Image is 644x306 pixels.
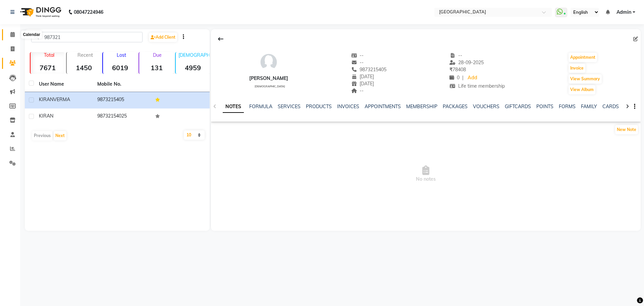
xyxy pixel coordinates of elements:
strong: 6019 [103,63,137,72]
span: 28-09-2025 [449,59,484,65]
a: CARDS [602,103,619,110]
span: ₹ [449,67,452,73]
a: APPOINTMENTS [365,103,401,110]
td: 98732154025 [93,108,152,125]
img: avatar [259,52,279,72]
a: NOTES [223,101,244,113]
a: Add Client [149,33,177,42]
span: Life time membership [449,83,505,89]
div: [PERSON_NAME] [249,75,288,82]
a: MEMBERSHIP [406,103,437,110]
span: KIRAN [39,96,53,102]
strong: 1450 [67,63,101,72]
button: View Summary [569,74,602,84]
a: FORMS [559,103,576,110]
b: 08047224946 [74,3,103,21]
td: 9873215405 [93,92,152,108]
img: logo [17,3,63,21]
strong: 131 [139,63,173,72]
div: Calendar [21,31,42,39]
button: View Album [569,85,595,94]
p: [DEMOGRAPHIC_DATA] [178,52,210,58]
span: -- [351,59,364,65]
a: PACKAGES [443,103,468,110]
p: Due [141,52,173,58]
span: VERMA [53,96,70,102]
span: 78408 [449,67,466,73]
a: FORMULA [249,103,272,110]
span: 0 [449,75,460,81]
strong: 7671 [31,63,65,72]
a: INVOICES [337,103,359,110]
button: Next [54,131,66,140]
th: User Name [35,77,93,92]
strong: 4959 [176,63,210,72]
th: Mobile No. [93,77,152,92]
a: PRODUCTS [306,103,332,110]
span: KIRAN [39,113,53,119]
a: SERVICES [278,103,301,110]
div: Back to Client [214,33,228,45]
span: -- [449,52,462,58]
span: -- [351,52,364,58]
span: Admin [616,9,631,16]
p: Total [33,52,65,58]
a: Add [466,73,478,83]
span: [DEMOGRAPHIC_DATA] [255,85,285,88]
span: [DATE] [351,81,374,87]
a: GIFTCARDS [505,103,531,110]
span: 9873215405 [351,67,387,73]
a: FAMILY [581,103,597,110]
span: No notes [211,140,641,208]
button: New Note [615,125,638,134]
span: | [462,74,464,81]
button: Invoice [569,63,585,73]
span: [DATE] [351,74,374,80]
span: -- [351,88,364,94]
a: VOUCHERS [473,103,499,110]
button: Appointment [569,53,597,62]
p: Lost [106,52,137,58]
input: Search by Name/Mobile/Email/Code [31,32,143,42]
p: Recent [69,52,101,58]
a: POINTS [536,103,553,110]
